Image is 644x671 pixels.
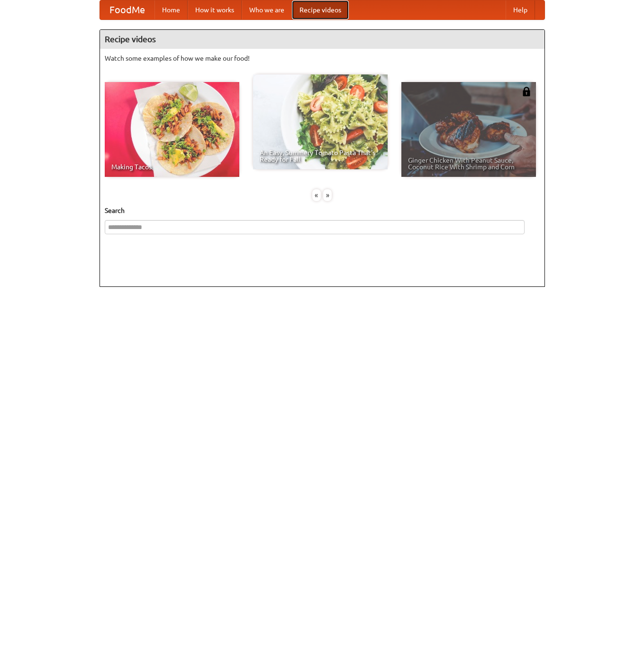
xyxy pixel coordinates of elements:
a: Home [154,0,188,19]
p: Watch some examples of how we make our food! [105,54,540,63]
a: An Easy, Summery Tomato Pasta That's Ready for Fall [253,74,388,169]
div: » [323,189,332,201]
a: Who we are [242,0,292,19]
a: Help [506,0,535,19]
h4: Recipe videos [100,30,544,49]
span: Making Tacos [111,164,233,170]
div: « [312,189,321,201]
a: FoodMe [100,0,154,19]
a: Making Tacos [105,82,239,177]
h5: Search [105,206,540,215]
img: 483408.png [522,87,531,96]
a: Recipe videos [292,0,349,19]
a: How it works [188,0,242,19]
span: An Easy, Summery Tomato Pasta That's Ready for Fall [260,149,381,163]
